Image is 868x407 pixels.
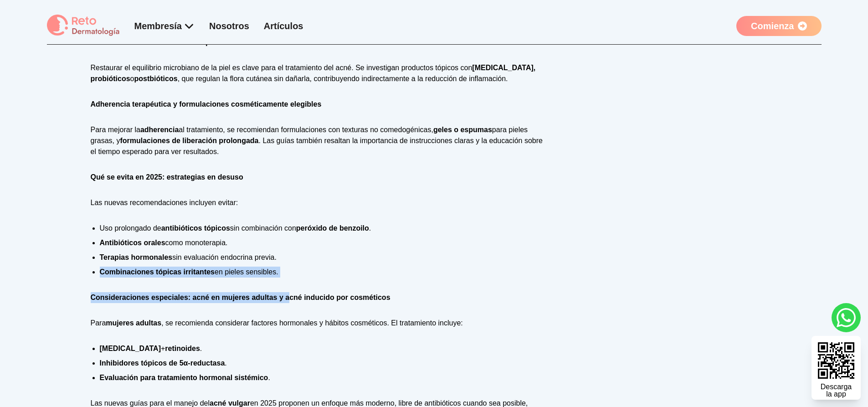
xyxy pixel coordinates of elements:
[100,374,268,381] strong: Evaluación para tratamiento hormonal sistémico
[100,267,549,278] li: en pieles sensibles.
[106,319,161,327] strong: mujeres adultas
[832,303,861,332] a: whatsapp button
[91,294,390,301] strong: Consideraciones especiales: acné en mujeres adultas y acné inducido por cosméticos
[100,372,549,383] li: .
[296,224,369,232] strong: peróxido de benzoilo
[91,100,322,108] strong: Adherencia terapéutica y formulaciones cosméticamente elegibles
[140,126,179,134] strong: adherencia
[100,268,215,276] strong: Combinaciones tópicas irritantes
[209,21,249,31] a: Nosotros
[100,343,549,354] li: + .
[264,21,303,31] a: Artículos
[134,75,178,82] strong: postbióticos
[433,126,492,134] strong: geles o espumas
[91,62,549,84] p: Restaurar el equilibrio microbiano de la piel es clave para el tratamiento del acné. Se investiga...
[100,239,165,247] strong: Antibióticos orales
[100,358,549,369] li: .
[91,38,290,46] strong: El rol del microbioma cutáneo: equilibrio sin erradicación
[161,224,230,232] strong: antibióticos tópicos
[100,359,225,367] strong: Inhibidores tópicos de 5α-reductasa
[100,252,549,263] li: sin evaluación endocrina previa.
[736,16,821,36] a: Comienza
[210,399,250,407] strong: acné vulgar
[91,124,549,157] p: Para mejorar la al tratamiento, se recomiendan formulaciones con texturas no comedogénicas, para ...
[134,20,195,32] div: Membresía
[100,345,161,352] strong: [MEDICAL_DATA]
[120,137,258,144] strong: formulaciones de liberación prolongada
[91,318,549,329] p: Para , se recomienda considerar factores hormonales y hábitos cosméticos. El tratamiento incluye:
[47,15,120,37] img: logo Reto dermatología
[91,173,243,181] strong: Qué se evita en 2025: estrategias en desuso
[100,253,173,261] strong: Terapias hormonales
[91,197,549,208] p: Las nuevas recomendaciones incluyen evitar:
[821,383,852,398] div: Descarga la app
[100,237,549,248] li: como monoterapia.
[100,223,549,234] li: Uso prolongado de sin combinación con .
[165,345,200,352] strong: retinoides
[91,64,536,82] strong: [MEDICAL_DATA], probióticos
